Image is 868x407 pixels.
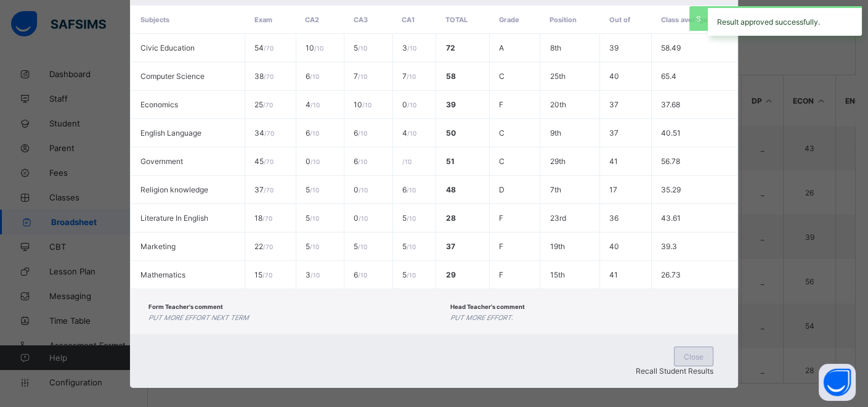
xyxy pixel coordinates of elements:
span: 0 [354,213,368,223]
span: Economics [140,100,178,109]
span: / 70 [262,215,272,222]
span: CA3 [354,15,368,24]
span: 6 [402,185,416,194]
span: 45 [254,157,274,166]
span: 25th [550,72,565,81]
span: 10 [306,43,323,52]
span: Recall Student Results [636,366,713,376]
span: 9th [550,128,561,138]
span: 39.3 [661,242,677,251]
span: CA2 [305,15,319,24]
span: Government [140,157,183,166]
span: 6 [354,157,367,166]
span: / 10 [407,215,416,222]
span: 51 [445,157,454,166]
span: Form Teacher's comment [148,303,223,310]
span: 40 [609,242,619,251]
span: 7 [402,72,416,81]
span: 6 [354,270,367,279]
span: / 70 [262,271,272,279]
span: D [499,185,505,194]
i: PUT MORE EFFORT. [450,314,513,322]
span: / 10 [407,101,416,109]
span: 39 [445,100,455,109]
span: 37 [254,185,274,194]
span: 0 [354,185,368,194]
span: / 10 [358,129,367,137]
span: / 70 [264,73,274,80]
span: 5 [354,242,367,251]
span: 28 [445,213,455,223]
span: 40.51 [661,128,681,138]
span: 19th [550,242,564,251]
span: 4 [402,128,416,138]
span: Head Teacher's comment [450,303,524,310]
span: / 10 [359,215,368,222]
span: 5 [402,242,416,251]
span: Marketing [140,242,176,251]
span: F [499,270,503,279]
span: 37.68 [661,100,680,109]
span: / 10 [358,73,367,80]
span: C [499,157,505,166]
span: 0 [306,157,320,166]
span: / 10 [310,101,320,109]
span: 6 [306,128,319,138]
div: Result approved successfully. [708,6,862,36]
span: 3 [306,270,320,279]
span: 48 [445,185,455,194]
span: 5 [306,213,319,223]
span: / 70 [264,186,274,194]
span: 37 [609,100,619,109]
span: Subjects [140,15,169,24]
span: 72 [445,43,455,52]
span: / 10 [310,129,319,137]
span: Computer Science [140,72,205,81]
span: 22 [254,242,273,251]
span: 56.78 [661,157,680,166]
span: 40 [609,72,619,81]
span: Literature In English [140,213,208,223]
span: / 10 [310,215,319,222]
span: 23rd [550,213,566,223]
span: F [499,213,503,223]
span: 37 [609,128,619,138]
span: 58.49 [661,43,681,52]
span: / 10 [310,73,319,80]
span: 10 [354,100,371,109]
span: / 10 [407,73,416,80]
span: / 10 [407,243,416,250]
span: 15 [254,270,272,279]
span: 5 [306,242,319,251]
span: / 70 [264,129,274,137]
span: 54 [254,43,274,52]
span: Total [445,15,468,24]
span: Close [684,352,704,361]
span: / 10 [358,271,367,279]
span: 41 [609,157,618,166]
span: 37 [445,242,455,251]
span: Civic Education [140,43,195,52]
span: 5 [402,213,416,223]
span: 29th [550,157,565,166]
span: 7th [550,185,561,194]
span: Exam [254,15,272,24]
span: 0 [402,100,416,109]
span: / 10 [358,158,367,165]
span: 17 [609,185,617,194]
span: / 10 [358,243,367,250]
i: PUT MORE EFFORT NEXT TERM [148,314,249,322]
span: / 10 [310,271,320,279]
span: / 70 [263,243,273,250]
span: / 10 [358,44,367,52]
span: 50 [445,128,455,138]
span: 3 [402,43,416,52]
span: 43.61 [661,213,681,223]
span: 58 [445,72,455,81]
span: Grade [498,15,519,24]
span: 8th [550,43,561,52]
span: 35.29 [661,185,681,194]
span: 20th [550,100,566,109]
span: F [499,100,503,109]
button: Open asap [819,364,856,401]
